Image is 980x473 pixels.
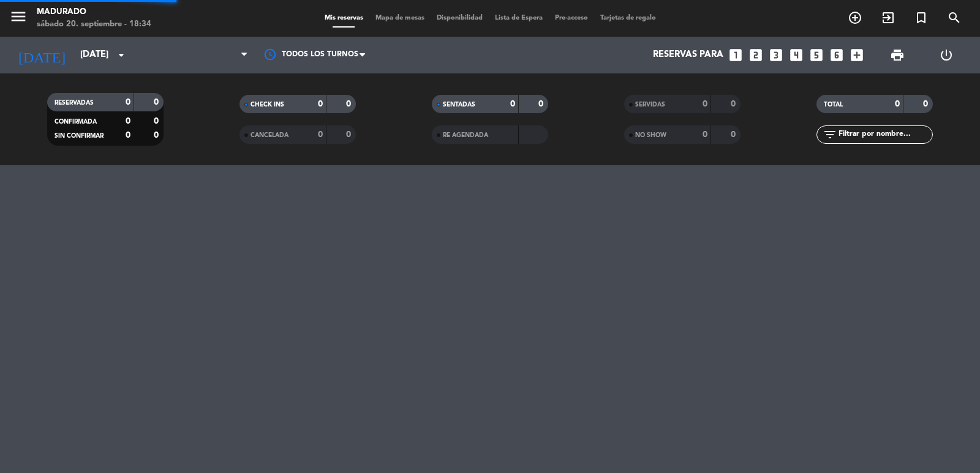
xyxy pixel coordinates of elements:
[9,42,74,69] i: [DATE]
[748,47,764,63] i: looks_two
[922,37,971,73] div: LOG OUT
[635,132,666,138] span: NO SHOW
[731,100,738,108] strong: 0
[346,130,353,139] strong: 0
[549,15,594,21] span: Pre-acceso
[126,131,130,140] strong: 0
[55,119,97,125] span: CONFIRMADA
[9,7,28,26] i: menu
[37,18,151,31] div: sábado 20. septiembre - 18:34
[923,100,930,108] strong: 0
[809,47,824,63] i: looks_5
[510,100,515,108] strong: 0
[538,100,546,108] strong: 0
[443,132,488,138] span: RE AGENDADA
[114,48,129,62] i: arrow_drop_down
[939,48,954,62] i: power_settings_new
[318,130,323,139] strong: 0
[849,47,865,63] i: add_box
[731,130,738,139] strong: 0
[594,15,662,21] span: Tarjetas de regalo
[369,15,431,21] span: Mapa de mesas
[346,100,353,108] strong: 0
[126,98,130,106] strong: 0
[947,10,962,25] i: search
[431,15,489,21] span: Disponibilidad
[635,102,665,108] span: SERVIDAS
[126,117,130,125] strong: 0
[653,50,723,61] span: Reservas para
[154,98,161,106] strong: 0
[9,7,28,30] button: menu
[837,128,932,141] input: Filtrar por nombre...
[154,131,161,140] strong: 0
[37,6,151,18] div: Madurado
[824,102,843,108] span: TOTAL
[154,117,161,125] strong: 0
[788,47,804,63] i: looks_4
[55,133,104,139] span: SIN CONFIRMAR
[251,102,284,108] span: CHECK INS
[895,100,900,108] strong: 0
[251,132,288,138] span: CANCELADA
[768,47,784,63] i: looks_3
[829,47,845,63] i: looks_6
[703,100,707,108] strong: 0
[881,10,895,25] i: exit_to_app
[914,10,929,25] i: turned_in_not
[489,15,549,21] span: Lista de Espera
[890,48,905,62] span: print
[848,10,862,25] i: add_circle_outline
[318,15,369,21] span: Mis reservas
[318,100,323,108] strong: 0
[443,102,475,108] span: SENTADAS
[728,47,744,63] i: looks_one
[823,127,837,142] i: filter_list
[55,100,94,106] span: RESERVADAS
[703,130,707,139] strong: 0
